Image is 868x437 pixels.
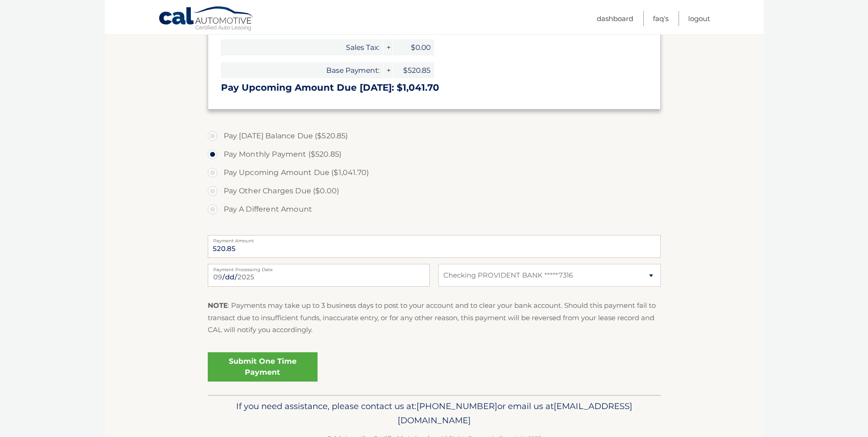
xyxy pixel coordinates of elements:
[208,235,661,258] input: Payment Amount
[208,235,661,242] label: Payment Amount
[221,82,647,93] h3: Pay Upcoming Amount Due [DATE]: $1,041.70
[221,62,383,78] span: Base Payment:
[383,62,393,78] span: +
[383,39,393,55] span: +
[221,39,383,55] span: Sales Tax:
[208,145,661,164] label: Pay Monthly Payment ($520.85)
[208,264,430,271] label: Payment Processing Date
[208,127,661,145] label: Pay [DATE] Balance Due ($520.85)
[208,300,661,336] p: : Payments may take up to 3 business days to post to your account and to clear your bank account....
[393,39,434,55] span: $0.00
[208,301,228,310] strong: NOTE
[158,6,254,33] a: Cal Automotive
[214,399,655,428] p: If you need assistance, please contact us at: or email us at
[208,352,318,382] a: Submit One Time Payment
[393,62,434,78] span: $520.85
[208,164,661,182] label: Pay Upcoming Amount Due ($1,041.70)
[416,401,497,411] span: [PHONE_NUMBER]
[653,11,669,26] a: FAQ's
[688,11,710,26] a: Logout
[208,264,430,287] input: Payment Date
[208,182,661,200] label: Pay Other Charges Due ($0.00)
[597,11,633,26] a: Dashboard
[208,200,661,218] label: Pay A Different Amount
